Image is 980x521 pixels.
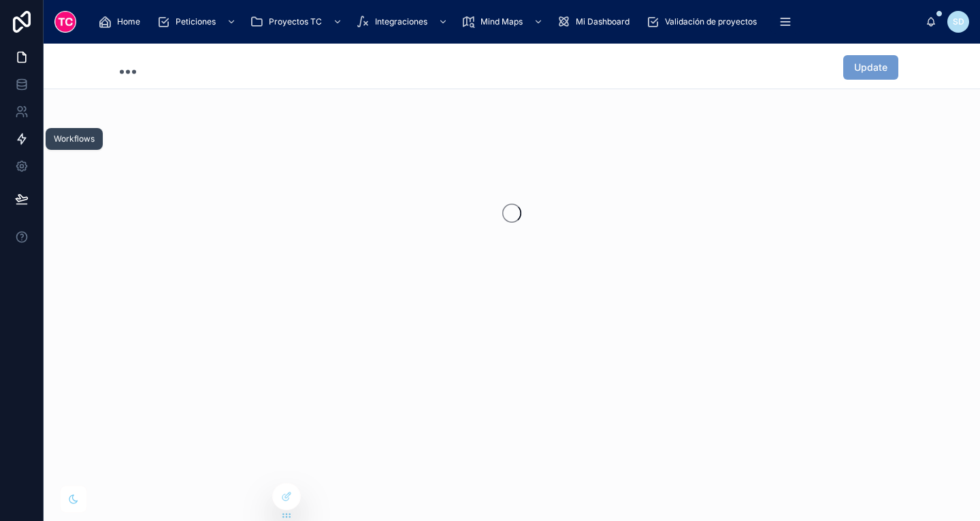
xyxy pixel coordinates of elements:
button: Update [843,55,898,80]
a: Integraciones [352,10,455,34]
span: Integraciones [375,16,427,27]
div: Workflows [54,133,95,144]
span: Home [117,16,140,27]
span: Proyectos TC [269,16,322,27]
span: Mind Maps [480,16,523,27]
span: Update [854,61,887,74]
span: Validación de proyectos [665,16,757,27]
a: Mi Dashboard [553,10,639,34]
a: Peticiones [152,10,243,34]
a: Validación de proyectos [642,10,766,34]
span: SD [953,16,964,27]
div: scrollable content [87,7,926,37]
a: Proyectos TC [246,10,349,34]
img: App logo [54,11,76,33]
a: Home [94,10,150,34]
span: Peticiones [176,16,216,27]
span: Mi Dashboard [576,16,630,27]
a: Mind Maps [457,10,550,34]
